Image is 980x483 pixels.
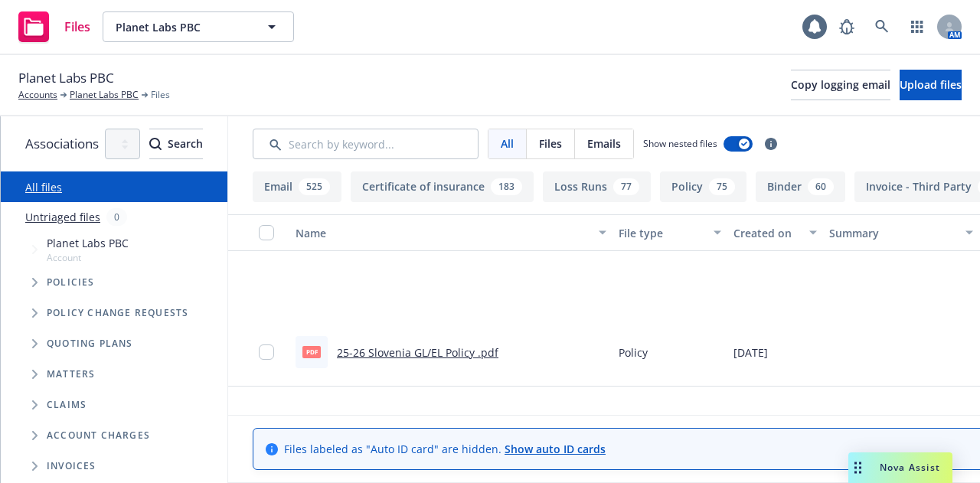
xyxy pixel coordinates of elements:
[12,5,96,48] a: Files
[289,214,612,251] button: Name
[880,461,940,474] span: Nova Assist
[848,452,952,483] button: Nova Assist
[831,11,862,42] a: Report a Bug
[612,214,727,251] button: File type
[70,88,139,102] a: Planet Labs PBC
[151,88,170,102] span: Files
[643,137,717,150] span: Show nested files
[47,370,95,379] span: Matters
[808,178,834,195] div: 60
[505,442,606,456] a: Show auto ID cards
[543,171,651,202] button: Loss Runs
[337,345,498,360] a: 25-26 Slovenia GL/EL Policy .pdf
[296,225,590,241] div: Name
[47,235,129,251] span: Planet Labs PBC
[613,178,639,195] div: 77
[491,178,522,195] div: 183
[47,400,87,410] span: Claims
[25,209,100,225] a: Untriaged files
[501,135,514,152] span: All
[900,70,962,100] button: Upload files
[47,251,129,264] span: Account
[47,431,150,440] span: Account charges
[733,225,800,241] div: Created on
[253,171,341,202] button: Email
[253,129,479,159] input: Search by keyword...
[1,232,227,481] div: Tree Example
[848,452,867,483] div: Drag to move
[64,21,90,33] span: Files
[149,138,162,150] svg: Search
[47,308,188,318] span: Policy change requests
[284,441,606,457] span: Files labeled as "Auto ID card" are hidden.
[47,339,133,348] span: Quoting plans
[587,135,621,152] span: Emails
[116,19,248,35] span: Planet Labs PBC
[259,344,274,360] input: Toggle Row Selected
[25,180,62,194] a: All files
[302,346,321,357] span: pdf
[149,129,203,159] button: SearchSearch
[619,225,704,241] div: File type
[660,171,746,202] button: Policy
[351,171,534,202] button: Certificate of insurance
[727,214,823,251] button: Created on
[791,70,890,100] button: Copy logging email
[539,135,562,152] span: Files
[18,68,114,88] span: Planet Labs PBC
[902,11,933,42] a: Switch app
[47,278,95,287] span: Policies
[47,462,96,471] span: Invoices
[299,178,330,195] div: 525
[756,171,845,202] button: Binder
[149,129,203,158] div: Search
[733,344,768,361] span: [DATE]
[25,134,99,154] span: Associations
[619,344,648,361] span: Policy
[103,11,294,42] button: Planet Labs PBC
[823,214,979,251] button: Summary
[18,88,57,102] a: Accounts
[259,225,274,240] input: Select all
[106,208,127,226] div: 0
[900,77,962,92] span: Upload files
[791,77,890,92] span: Copy logging email
[709,178,735,195] div: 75
[867,11,897,42] a: Search
[829,225,956,241] div: Summary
